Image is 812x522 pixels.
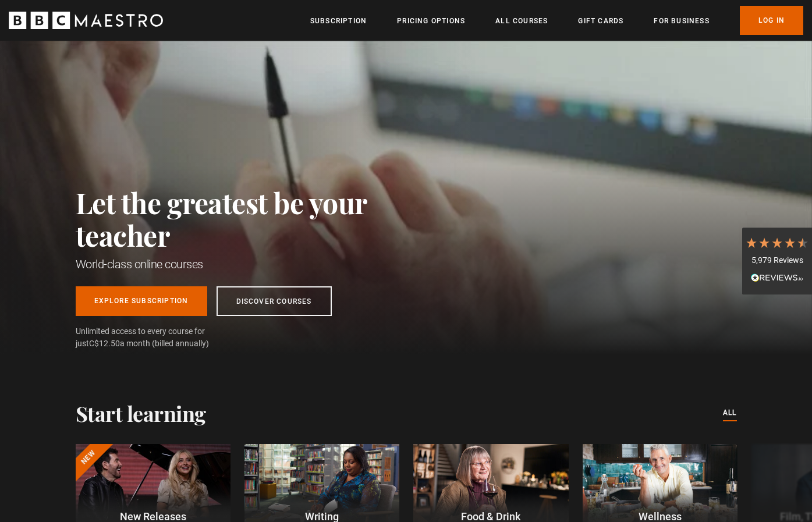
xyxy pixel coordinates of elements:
[217,286,332,316] a: Discover Courses
[654,15,709,27] a: For business
[76,401,206,425] h2: Start learning
[723,407,737,420] a: All
[742,228,812,295] div: 5,979 ReviewsRead All Reviews
[76,325,233,350] span: Unlimited access to every course for just a month (billed annually)
[89,339,120,348] span: C$12.50
[578,15,623,27] a: Gift Cards
[76,186,419,251] h2: Let the greatest be your teacher
[740,6,803,35] a: Log In
[745,236,809,249] div: 4.7 Stars
[751,274,803,282] img: REVIEWS.io
[9,12,163,29] svg: BBC Maestro
[310,15,367,27] a: Subscription
[397,15,465,27] a: Pricing Options
[745,272,809,286] div: Read All Reviews
[76,286,207,316] a: Explore Subscription
[76,256,419,272] h1: World-class online courses
[310,6,803,35] nav: Primary
[745,255,809,267] div: 5,979 Reviews
[495,15,548,27] a: All Courses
